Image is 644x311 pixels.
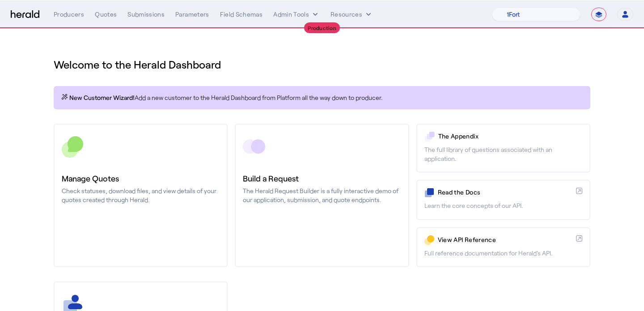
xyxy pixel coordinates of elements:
[54,57,590,72] h1: Welcome to the Herald Dashboard
[416,124,590,173] a: The AppendixThe full library of questions associated with an application.
[95,10,117,19] div: Quotes
[61,93,583,102] p: Add a new customer to the Herald Dashboard from Platform all the way down to producer.
[438,235,572,244] p: View API Reference
[330,10,373,19] button: Resources dropdown menu
[438,132,582,141] p: The Appendix
[304,22,340,33] div: Production
[62,172,220,185] h3: Manage Quotes
[416,180,590,220] a: Read the DocsLearn the core concepts of our API.
[424,145,582,163] p: The full library of questions associated with an application.
[243,172,401,185] h3: Build a Request
[416,227,590,267] a: View API ReferenceFull reference documentation for Herald's API.
[220,10,263,19] div: Field Schemas
[273,10,320,19] button: internal dropdown menu
[175,10,209,19] div: Parameters
[11,10,39,19] img: Herald Logo
[243,186,401,204] p: The Herald Request Builder is a fully interactive demo of our application, submission, and quote ...
[62,186,220,204] p: Check statuses, download files, and view details of your quotes created through Herald.
[54,124,228,267] a: Manage QuotesCheck statuses, download files, and view details of your quotes created through Herald.
[127,10,165,19] div: Submissions
[69,93,135,102] span: New Customer Wizard!
[424,249,582,258] p: Full reference documentation for Herald's API.
[54,10,84,19] div: Producers
[438,188,572,197] p: Read the Docs
[424,201,582,210] p: Learn the core concepts of our API.
[235,124,409,267] a: Build a RequestThe Herald Request Builder is a fully interactive demo of our application, submiss...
